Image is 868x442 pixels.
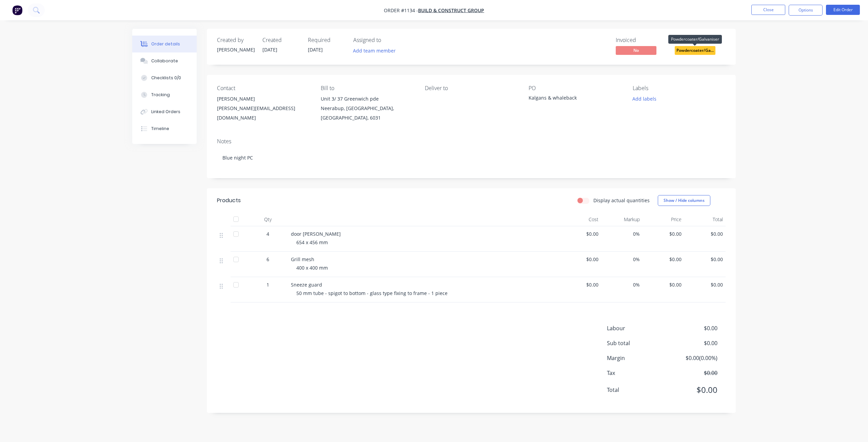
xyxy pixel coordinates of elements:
[267,256,269,263] span: 6
[687,230,723,237] span: $0.00
[132,120,197,137] button: Timeline
[562,230,598,237] span: $0.00
[350,46,399,55] button: Add team member
[645,230,682,237] span: $0.00
[132,103,197,120] button: Linked Orders
[267,230,269,237] span: 4
[151,109,180,115] div: Linked Orders
[353,46,399,55] button: Add team member
[667,384,717,396] span: $0.00
[321,104,414,123] div: Neerabup, [GEOGRAPHIC_DATA], [GEOGRAPHIC_DATA], 6031
[262,37,300,43] div: Created
[607,354,667,362] span: Margin
[687,256,723,263] span: $0.00
[668,35,722,44] div: Powdercoater/Galvaniser
[321,94,414,104] div: Unit 3/ 37 Greenwich pde
[616,37,667,43] div: Invoiced
[826,5,860,15] button: Edit Order
[151,126,169,132] div: Timeline
[262,46,277,53] span: [DATE]
[529,94,613,104] div: Kalgans & whaleback
[667,354,717,362] span: $0.00 ( 0.00 %)
[217,138,726,145] div: Notes
[296,239,328,246] span: 654 x 456 mm
[562,256,598,263] span: $0.00
[593,197,650,204] label: Display actual quantities
[604,256,640,263] span: 0%
[217,147,726,168] div: Blue night PC
[291,231,341,237] span: door [PERSON_NAME]
[291,281,322,288] span: Sneeze guard
[291,256,314,262] span: Grill mesh
[607,369,667,377] span: Tax
[151,41,180,47] div: Order details
[559,213,601,226] div: Cost
[217,94,310,104] div: [PERSON_NAME]
[353,37,421,43] div: Assigned to
[789,5,823,16] button: Options
[425,85,518,91] div: Deliver to
[217,37,254,43] div: Created by
[132,36,197,52] button: Order details
[667,369,717,377] span: $0.00
[607,339,667,347] span: Sub total
[217,85,310,91] div: Contact
[296,265,328,271] span: 400 x 400 mm
[12,5,22,15] img: Factory
[629,94,660,103] button: Add labels
[658,195,710,206] button: Show / Hide columns
[675,46,715,55] span: Powdercoater/Ga...
[267,281,269,288] span: 1
[217,104,310,123] div: [PERSON_NAME][EMAIL_ADDRESS][DOMAIN_NAME]
[151,92,170,98] div: Tracking
[248,213,288,226] div: Qty
[217,46,254,53] div: [PERSON_NAME]
[562,281,598,288] span: $0.00
[384,7,418,14] span: Order #1134 -
[321,85,414,91] div: Bill to
[604,281,640,288] span: 0%
[645,256,682,263] span: $0.00
[607,386,667,394] span: Total
[601,213,643,226] div: Markup
[321,94,414,123] div: Unit 3/ 37 Greenwich pdeNeerabup, [GEOGRAPHIC_DATA], [GEOGRAPHIC_DATA], 6031
[667,339,717,347] span: $0.00
[616,46,656,55] span: No
[151,58,178,64] div: Collaborate
[633,85,726,91] div: Labels
[687,281,723,288] span: $0.00
[751,5,785,15] button: Close
[132,52,197,69] button: Collaborate
[217,196,241,205] div: Products
[645,281,682,288] span: $0.00
[604,230,640,237] span: 0%
[684,213,726,226] div: Total
[296,290,448,296] span: 50 mm tube - spigot to bottom - glass type fixing to frame - 1 piece
[675,46,715,56] button: Powdercoater/Ga...
[217,94,310,123] div: [PERSON_NAME][PERSON_NAME][EMAIL_ADDRESS][DOMAIN_NAME]
[308,37,345,43] div: Required
[132,86,197,103] button: Tracking
[607,324,667,332] span: Labour
[643,213,684,226] div: Price
[151,75,181,81] div: Checklists 0/0
[529,85,622,91] div: PO
[132,69,197,86] button: Checklists 0/0
[418,7,484,14] a: Build & Construct Group
[667,324,717,332] span: $0.00
[308,46,323,53] span: [DATE]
